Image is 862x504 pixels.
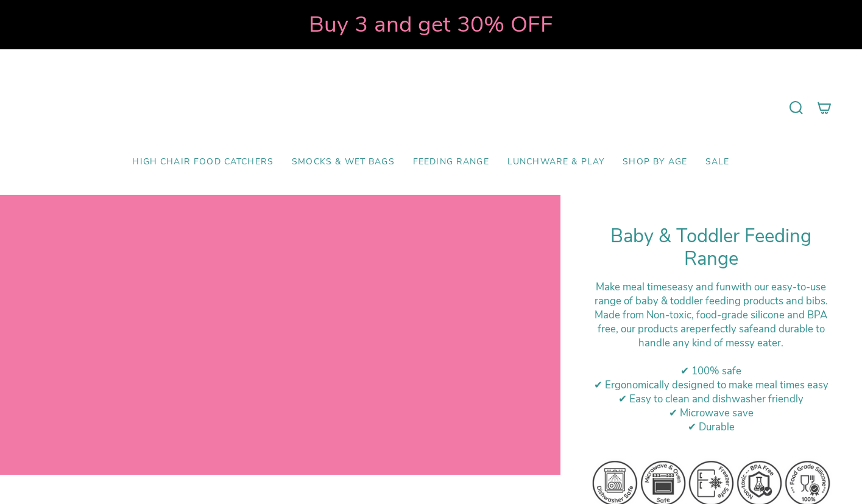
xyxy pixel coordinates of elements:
span: Smocks & Wet Bags [292,157,395,167]
div: Make meal times with our easy-to-use range of baby & toddler feeding products and bibs. [591,280,832,308]
div: ✔ Easy to clean and dishwasher friendly [591,392,832,406]
span: SALE [705,157,730,167]
span: High Chair Food Catchers [132,157,274,167]
div: ✔ Ergonomically designed to make meal times easy [591,378,832,392]
a: High Chair Food Catchers [123,148,283,177]
span: ade from Non-toxic, food-grade silicone and BPA free, our products are and durable to handle any ... [598,308,828,350]
a: Mumma’s Little Helpers [326,68,536,148]
strong: Buy 3 and get 30% OFF [309,9,553,40]
span: Feeding Range [413,157,489,167]
a: Feeding Range [404,148,498,177]
span: Shop by Age [623,157,687,167]
div: ✔ 100% safe [591,364,832,378]
span: ✔ Microwave save [669,406,754,420]
div: ✔ Durable [591,420,832,434]
a: Smocks & Wet Bags [283,148,404,177]
span: Lunchware & Play [507,157,604,167]
strong: easy and fun [672,280,731,294]
a: Lunchware & Play [498,148,613,177]
a: SALE [696,148,739,177]
h1: Baby & Toddler Feeding Range [591,225,832,271]
strong: perfectly safe [695,322,758,336]
a: Shop by Age [613,148,696,177]
div: M [591,308,832,350]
